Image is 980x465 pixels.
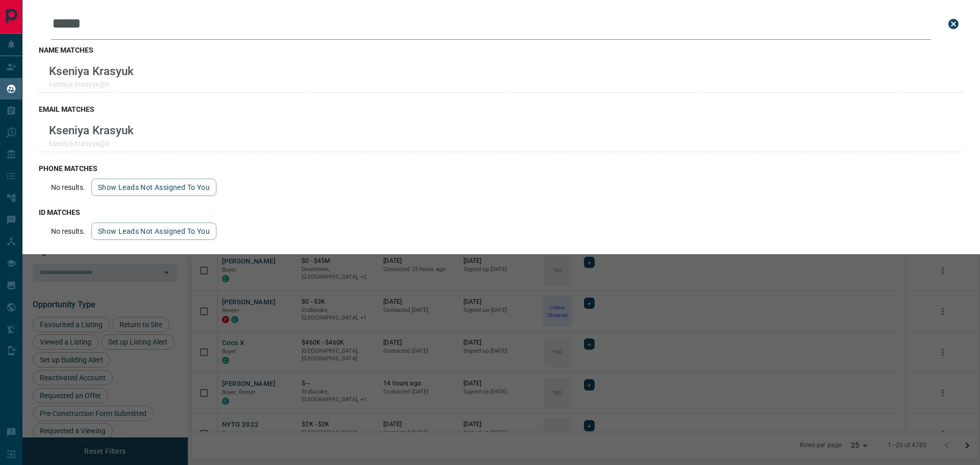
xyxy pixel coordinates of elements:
[49,80,134,88] p: kseniya.krasyxx@x
[49,64,134,78] p: Kseniya Krasyuk
[49,139,134,148] p: kseniya.krasyxx@x
[943,14,964,34] button: close search bar
[51,183,85,191] p: No results.
[39,46,964,54] h3: name matches
[91,179,216,196] button: show leads not assigned to you
[49,124,134,137] p: Kseniya Krasyuk
[39,164,964,173] h3: phone matches
[39,208,964,216] h3: id matches
[91,223,216,240] button: show leads not assigned to you
[39,105,964,113] h3: email matches
[51,227,85,235] p: No results.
